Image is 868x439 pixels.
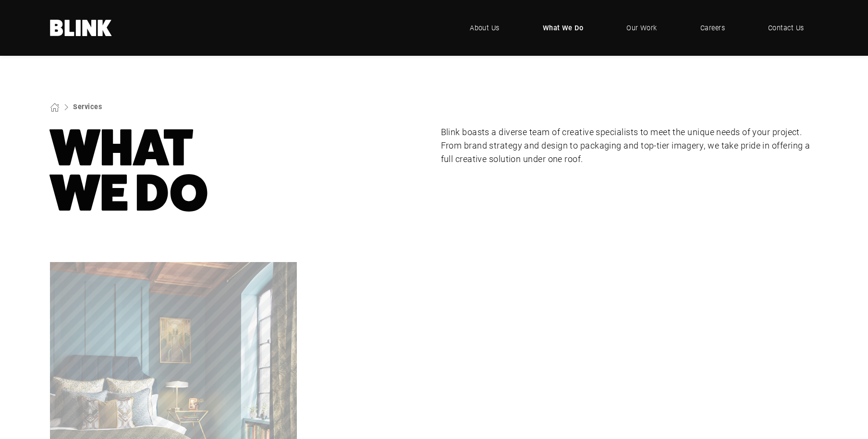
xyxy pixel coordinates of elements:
[470,23,500,33] span: About Us
[441,125,819,166] p: Blink boasts a diverse team of creative specialists to meet the unique needs of your project. Fro...
[700,23,725,33] span: Careers
[455,13,514,42] a: About Us
[626,23,657,33] span: Our Work
[754,13,819,42] a: Contact Us
[612,13,672,42] a: Our Work
[528,13,598,42] a: What We Do
[543,23,584,33] span: What We Do
[768,23,804,33] span: Contact Us
[50,125,428,216] h1: What
[50,163,208,223] nobr: We Do
[73,102,102,111] a: Services
[686,13,739,42] a: Careers
[50,20,112,36] a: Home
